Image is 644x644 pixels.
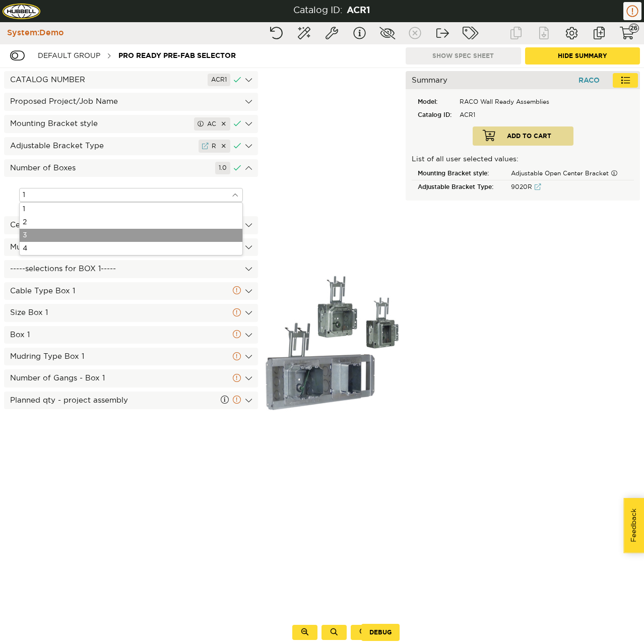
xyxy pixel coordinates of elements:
span: RACO [453,77,600,85]
div: RACO Wall Ready Assemblies [456,95,553,108]
div: 1 [20,203,242,216]
div: Mudring Type Box 1 [4,348,258,365]
div: 2 [20,216,242,229]
div: PRO Ready Pre-Fab Selector [113,46,241,65]
div: 4 [20,242,242,255]
div: -----selections for BOX 1----- [4,260,258,278]
div: ACR1 [347,5,370,18]
div: Size Box 1 [4,304,258,321]
div: Planned qty - project assembly [4,392,258,409]
div: 1.0 [215,162,230,174]
div: Box 1 [4,326,258,344]
button: Debug [361,624,400,641]
div: R [199,140,230,153]
p: List of all user selected values: [412,155,634,165]
div: Catalog ID: [293,5,343,18]
div: Default group [33,46,105,65]
div: Mounting Bracket style [4,115,258,133]
div: Summary [406,71,640,89]
div: Mounting Bracket style [412,167,507,180]
div: Number of Boxes [4,159,258,177]
div: ACR1 [208,74,230,86]
div: System: Demo [2,27,64,39]
div: Adjustable Bracket Type [4,137,258,155]
div: ACR1 [456,108,553,121]
div: Proposed Project/Job Name [4,93,258,110]
div: 3 [20,229,242,242]
div: Adjustable Bracket Type [412,180,507,194]
button: Hide Summary [525,47,640,65]
div: Number of Gangs - Box 1 [4,369,258,387]
div: CATALOG NUMBER [4,71,258,89]
div: Center Stud Distance [4,216,258,234]
div: Catalog ID [412,108,456,121]
div: Cable Type Box 1 [4,282,258,300]
div: AC [194,117,230,131]
span: Adjustable Open Center Bracket [511,170,617,176]
div: Mudring Depth [4,238,258,256]
div: Model [412,95,456,108]
span: 9020R [511,184,541,190]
